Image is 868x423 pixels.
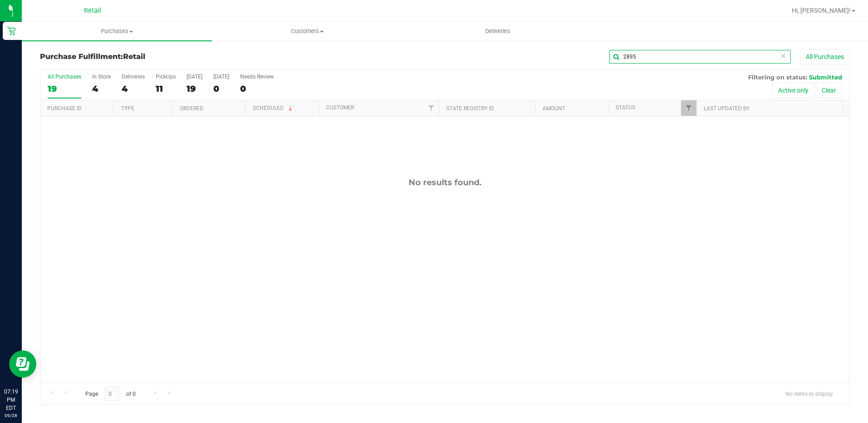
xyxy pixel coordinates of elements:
span: Page of 0 [78,387,143,401]
a: Purchase ID [47,105,82,112]
a: Type [121,105,134,112]
div: 11 [156,84,176,94]
iframe: Resource center [9,350,36,378]
div: PickUps [156,74,176,80]
span: Clear [780,50,786,62]
a: Ordered [180,105,203,112]
a: State Registry ID [446,105,494,112]
span: Deliveries [473,27,523,35]
h3: Purchase Fulfillment: [40,53,310,61]
div: No results found. [40,177,849,187]
a: Filter [424,100,439,116]
span: Customers [212,27,402,35]
div: 19 [187,84,202,94]
a: Last Updated By [704,105,750,112]
div: [DATE] [213,74,229,80]
span: Filtering on status: [748,74,807,81]
span: Hi, [PERSON_NAME]! [792,7,851,14]
button: Active only [772,83,814,98]
a: Customer [326,104,354,111]
a: Deliveries [403,22,593,41]
div: [DATE] [187,74,202,80]
div: 4 [92,84,111,94]
a: Customers [212,22,402,41]
div: 0 [240,84,274,94]
input: Search Purchase ID, Original ID, State Registry ID or Customer Name... [609,50,791,64]
a: Status [616,104,635,111]
a: Scheduled [253,105,294,111]
a: Purchases [22,22,212,41]
a: Amount [542,105,565,112]
span: Purchases [22,27,212,35]
span: Submitted [809,74,842,81]
div: In Store [92,74,111,80]
div: 4 [122,84,145,94]
div: All Purchases [48,74,81,80]
inline-svg: Retail [7,26,16,35]
span: Retail [123,52,145,61]
div: Deliveries [122,74,145,80]
div: Needs Review [240,74,274,80]
div: 19 [48,84,81,94]
button: All Purchases [800,49,850,64]
p: 07:19 PM EDT [4,388,18,412]
div: 0 [213,84,229,94]
button: Clear [816,83,842,98]
a: Filter [681,100,696,116]
p: 09/28 [4,412,18,419]
span: Retail [84,7,101,15]
span: No items to display [778,387,840,400]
